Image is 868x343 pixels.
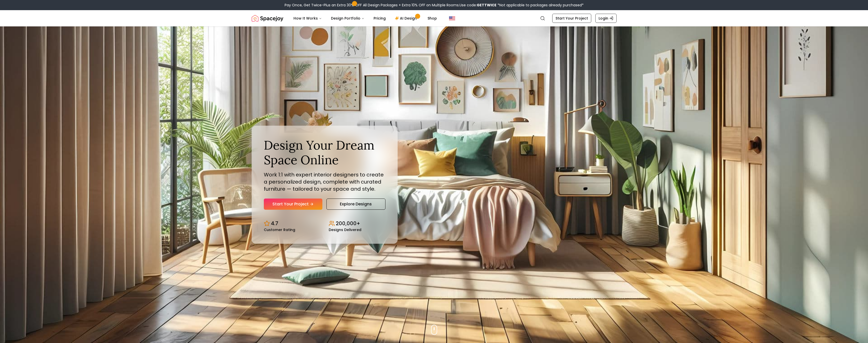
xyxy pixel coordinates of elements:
a: Start Your Project [264,199,322,210]
p: 4.7 [271,220,278,227]
a: Explore Designs [326,199,385,210]
a: Spacejoy [252,13,283,23]
a: AI Design [391,13,422,23]
img: United States [449,15,455,21]
a: Start Your Project [552,14,591,23]
p: 200,000+ [336,220,360,227]
b: GETTWICE [477,3,496,8]
nav: Global [252,10,617,26]
h1: Design Your Dream Space Online [264,138,385,167]
small: Designs Delivered [329,228,361,232]
button: Design Portfolio [327,13,368,23]
a: Shop [423,13,441,23]
button: How It Works [289,13,326,23]
nav: Main [289,13,441,23]
small: Customer Rating [264,228,295,232]
div: Design stats [264,216,385,232]
img: Spacejoy Logo [252,13,283,23]
a: Login [595,14,617,23]
a: Pricing [370,13,390,23]
span: *Not applicable to packages already purchased* [496,3,584,8]
p: Work 1:1 with expert interior designers to create a personalized design, complete with curated fu... [264,171,385,192]
span: Use code: [459,3,496,8]
div: Pay Once, Get Twice-Plus an Extra 30% OFF All Design Packages + Extra 10% OFF on Multiple Rooms. [285,3,584,8]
